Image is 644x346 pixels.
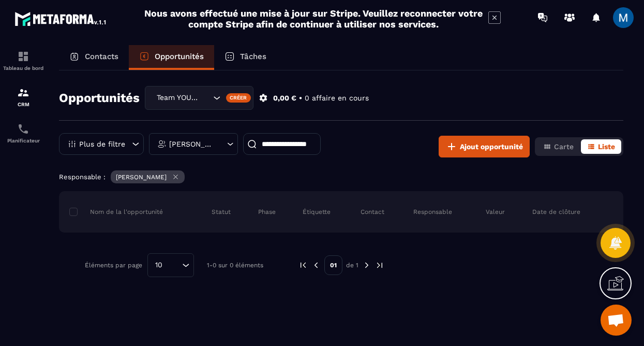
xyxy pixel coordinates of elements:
[303,208,331,216] p: Étiquette
[324,255,342,275] p: 01
[258,208,276,216] p: Phase
[273,93,296,103] p: 0,00 €
[214,45,277,70] a: Tâches
[439,136,530,157] button: Ajout opportunité
[298,261,308,270] img: prev
[299,93,302,103] p: •
[129,45,214,70] a: Opportunités
[305,93,369,103] p: 0 affaire en cours
[375,261,384,270] img: next
[59,173,106,181] p: Responsable :
[460,141,523,152] span: Ajout opportunité
[532,208,580,216] p: Date de clôture
[14,9,108,28] img: logo
[362,261,371,270] img: next
[59,45,129,70] a: Contacts
[147,253,194,277] div: Search for option
[69,208,163,216] p: Nom de la l'opportunité
[59,88,140,108] h2: Opportunités
[17,123,29,135] img: scheduler
[240,52,266,61] p: Tâches
[3,42,44,79] a: formationformationTableau de bord
[169,140,215,148] p: [PERSON_NAME]
[3,138,44,143] p: Planificateur
[3,102,44,107] p: CRM
[554,142,574,151] span: Carte
[212,208,231,216] p: Statut
[486,208,505,216] p: Valeur
[17,50,29,63] img: formation
[200,92,211,104] input: Search for option
[154,92,200,104] span: Team YOUGC - Formations
[166,259,179,271] input: Search for option
[601,305,632,336] div: Ouvrir le chat
[155,52,204,61] p: Opportunités
[537,139,580,154] button: Carte
[152,259,166,271] span: 10
[598,142,615,151] span: Liste
[3,79,44,115] a: formationformationCRM
[17,86,29,99] img: formation
[226,93,251,103] div: Créer
[79,140,125,148] p: Plus de filtre
[85,52,118,61] p: Contacts
[3,65,44,71] p: Tableau de bord
[144,8,483,30] h2: Nous avons effectué une mise à jour sur Stripe. Veuillez reconnecter votre compte Stripe afin de ...
[3,115,44,151] a: schedulerschedulerPlanificateur
[207,262,263,269] p: 1-0 sur 0 éléments
[311,261,321,270] img: prev
[145,86,253,110] div: Search for option
[361,208,384,216] p: Contact
[581,139,621,154] button: Liste
[85,262,142,269] p: Éléments par page
[116,174,167,181] p: [PERSON_NAME]
[346,261,358,269] p: de 1
[413,208,452,216] p: Responsable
